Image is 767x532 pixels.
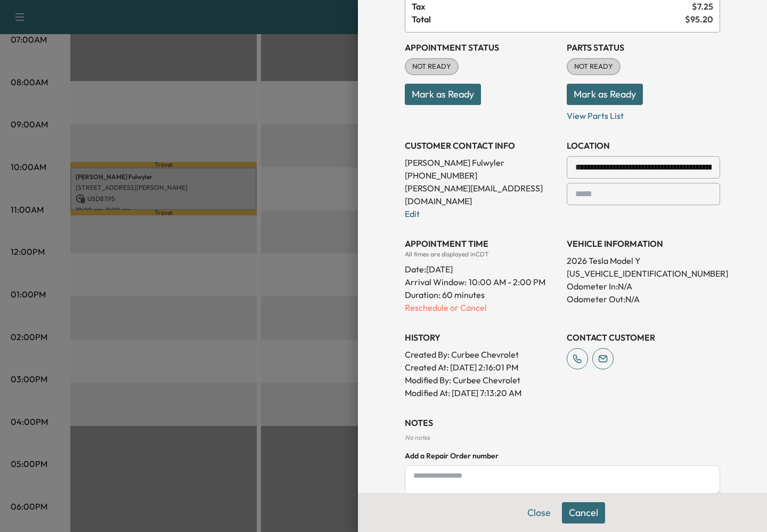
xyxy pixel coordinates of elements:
[567,237,720,250] h3: VEHICLE INFORMATION
[685,13,713,26] span: $ 95.20
[567,41,720,54] h3: Parts Status
[405,433,720,442] div: No notes
[405,450,720,461] h4: Add a Repair Order number
[405,331,558,344] h3: History
[567,254,720,267] p: 2026 Tesla Model Y
[567,293,720,305] p: Odometer Out: N/A
[405,237,558,250] h3: APPOINTMENT TIME
[406,61,458,72] span: NOT READY
[412,13,685,26] span: Total
[567,331,720,344] h3: CONTACT CUSTOMER
[405,374,558,386] p: Modified By : Curbee Chevrolet
[405,416,720,429] h3: NOTES
[567,84,643,105] button: Mark as Ready
[405,250,558,259] div: All times are displayed in CDT
[405,156,558,169] p: [PERSON_NAME] Fulwyler
[405,386,558,399] p: Modified At : [DATE] 7:13:20 AM
[405,348,558,361] p: Created By : Curbee Chevrolet
[405,301,558,314] p: Reschedule or Cancel
[562,502,605,523] button: Cancel
[567,105,720,122] p: View Parts List
[568,61,619,72] span: NOT READY
[520,502,558,523] button: Close
[405,208,420,219] a: Edit
[405,41,558,54] h3: Appointment Status
[567,139,720,152] h3: LOCATION
[567,267,720,280] p: [US_VEHICLE_IDENTIFICATION_NUMBER]
[405,139,558,152] h3: CUSTOMER CONTACT INFO
[405,259,558,276] div: Date: [DATE]
[405,84,481,105] button: Mark as Ready
[405,169,558,182] p: [PHONE_NUMBER]
[405,288,558,301] p: Duration: 60 minutes
[405,361,558,374] p: Created At : [DATE] 2:16:01 PM
[469,276,545,288] span: 10:00 AM - 2:00 PM
[405,276,558,288] p: Arrival Window:
[567,280,720,293] p: Odometer In: N/A
[405,182,558,207] p: [PERSON_NAME][EMAIL_ADDRESS][DOMAIN_NAME]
